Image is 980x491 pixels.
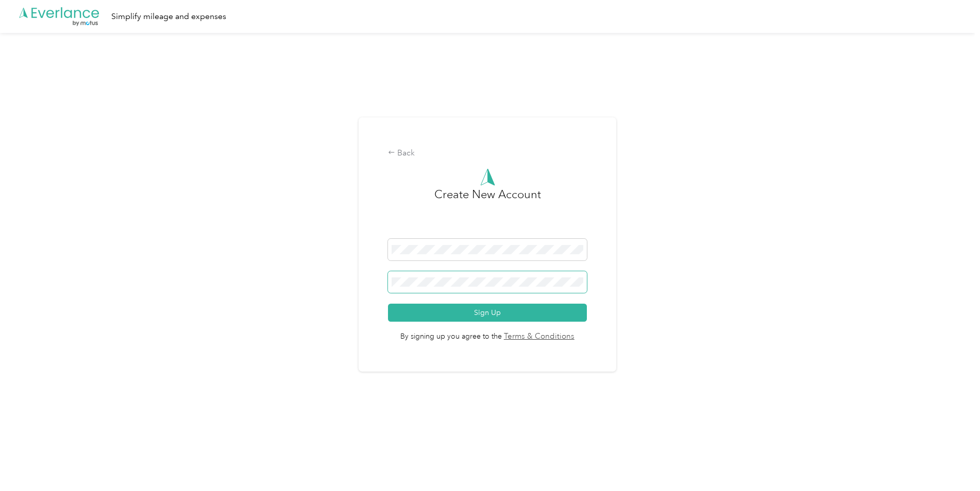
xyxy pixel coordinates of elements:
[111,10,226,23] div: Simplify mileage and expenses
[388,147,587,160] div: Back
[434,186,541,239] h3: Create New Account
[388,322,587,342] span: By signing up you agree to the
[388,304,587,322] button: Sign Up
[502,331,575,343] a: Terms & Conditions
